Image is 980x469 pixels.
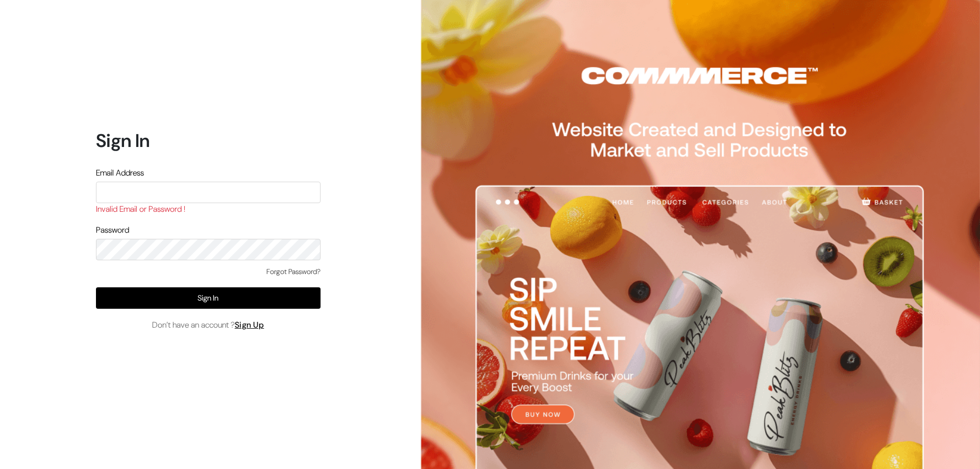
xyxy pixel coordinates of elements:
button: Sign In [96,287,321,309]
label: Invalid Email or Password ! [96,203,185,215]
h1: Sign In [96,130,321,152]
label: Password [96,224,129,236]
a: Forgot Password? [266,266,321,277]
span: Don’t have an account ? [152,319,264,331]
a: Sign Up [235,319,264,330]
label: Email Address [96,167,144,179]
